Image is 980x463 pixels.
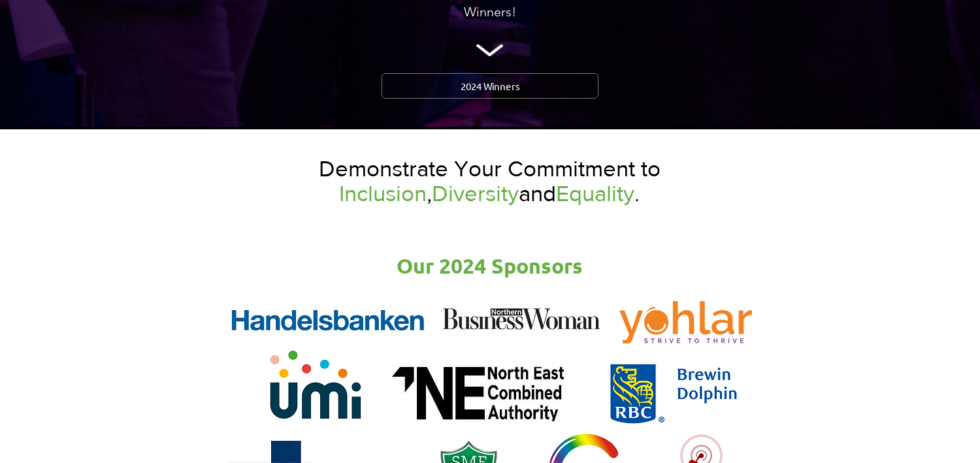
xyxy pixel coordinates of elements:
[319,156,661,206] span: Demonstrate Your Commitment to , and .
[432,181,519,206] span: Diversity
[339,181,427,206] span: Inclusion
[231,307,425,338] img: handelsbanken logo.png
[392,367,564,421] img: IWS- North East Combined Authority (1).jpg
[436,299,608,338] img: NB logo.jpg
[264,336,366,438] img: umi logo.png
[608,362,740,427] img: Brewin Dolphin Logo
[556,181,634,206] span: Equality
[382,73,598,99] a: 2024 Winners
[461,79,520,93] span: 2024 Winners
[397,253,583,279] span: Our 2024 Sponsors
